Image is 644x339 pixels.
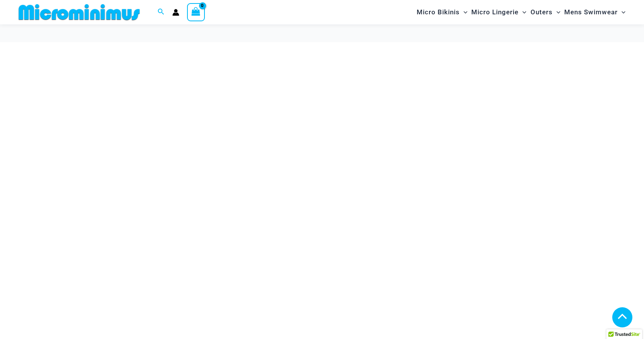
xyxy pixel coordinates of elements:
[158,7,165,17] a: Search icon link
[415,2,469,22] a: Micro BikinisMenu ToggleMenu Toggle
[15,3,143,21] img: MM SHOP LOGO FLAT
[414,1,629,23] nav: Site Navigation
[187,3,205,21] a: View Shopping Cart, empty
[562,2,627,22] a: Mens SwimwearMenu ToggleMenu Toggle
[460,2,467,22] span: Menu Toggle
[553,2,560,22] span: Menu Toggle
[531,2,553,22] span: Outers
[618,2,625,22] span: Menu Toggle
[471,2,519,22] span: Micro Lingerie
[529,2,562,22] a: OutersMenu ToggleMenu Toggle
[417,2,460,22] span: Micro Bikinis
[172,9,179,16] a: Account icon link
[564,2,618,22] span: Mens Swimwear
[469,2,528,22] a: Micro LingerieMenu ToggleMenu Toggle
[519,2,526,22] span: Menu Toggle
